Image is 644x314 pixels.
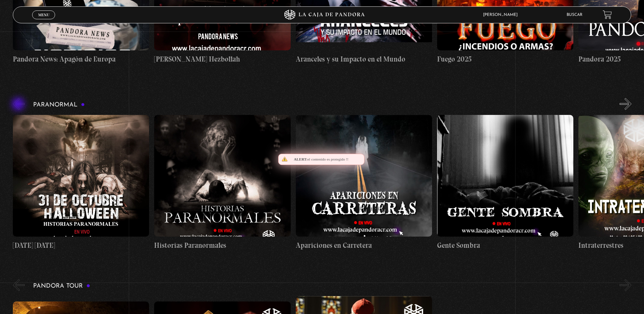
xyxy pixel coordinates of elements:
h4: Aranceles y su Impacto en el Mundo [296,54,432,65]
span: Menu [38,13,49,17]
h4: Historias Paranormales [154,240,290,251]
button: Next [620,279,631,291]
h4: Fuego 2025 [437,54,573,65]
span: [PERSON_NAME] [480,13,524,17]
span: Cerrar [36,18,52,23]
a: Apariciones en Carretera [296,115,432,251]
button: Previous [13,279,25,291]
span: Alert: [294,157,307,161]
a: [DATE] [DATE] [13,115,149,251]
h4: [DATE] [DATE] [13,240,149,251]
h3: Paranormal [33,102,85,108]
button: Previous [13,98,25,110]
h4: Gente Sombra [437,240,573,251]
h4: Pandora News: Apagón de Europa [13,54,149,65]
button: Next [620,98,631,110]
a: Gente Sombra [437,115,573,251]
h4: Apariciones en Carretera [296,240,432,251]
h4: [PERSON_NAME] Hezbollah [154,54,290,65]
a: Buscar [567,13,582,17]
a: Historias Paranormales [154,115,290,251]
h3: Pandora Tour [33,283,90,289]
div: el contenido es protegido !! [278,154,364,165]
a: View your shopping cart [603,10,612,19]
